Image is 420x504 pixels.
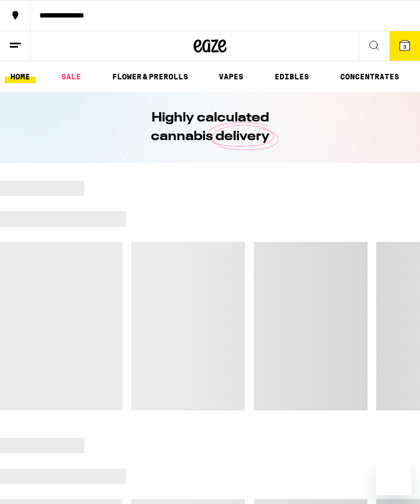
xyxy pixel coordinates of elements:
span: 3 [403,43,406,50]
h1: Highly calculated cannabis delivery [120,109,300,146]
a: VAPES [213,70,249,83]
a: HOME [5,70,36,83]
a: SALE [56,70,86,83]
a: FLOWER & PREROLLS [107,70,194,83]
a: EDIBLES [269,70,314,83]
iframe: Button to launch messaging window [376,460,411,495]
a: CONCENTRATES [335,70,405,83]
button: 3 [389,31,420,61]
